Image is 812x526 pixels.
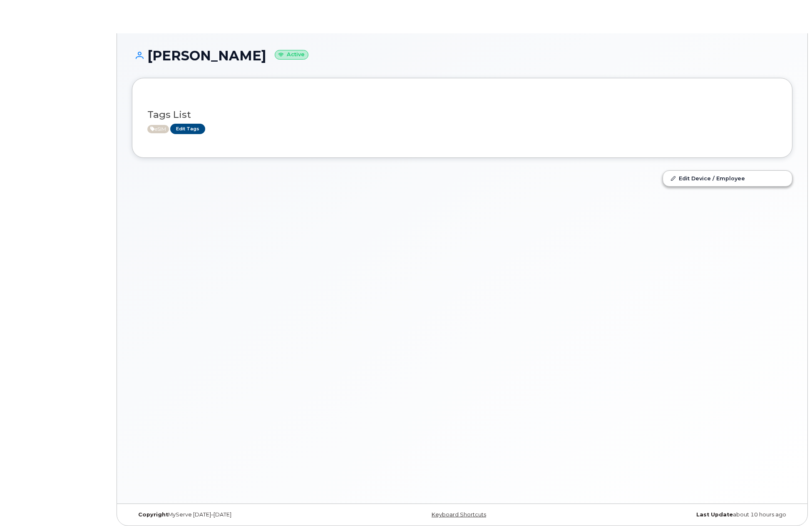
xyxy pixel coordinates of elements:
[147,110,777,120] h3: Tags List
[275,50,308,60] small: Active
[696,511,733,518] strong: Last Update
[432,511,486,518] a: Keyboard Shortcuts
[572,511,792,518] div: about 10 hours ago
[147,125,169,133] span: Active
[170,124,205,134] a: Edit Tags
[138,511,168,518] strong: Copyright
[663,171,792,186] a: Edit Device / Employee
[132,48,792,63] h1: [PERSON_NAME]
[132,511,352,518] div: MyServe [DATE]–[DATE]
